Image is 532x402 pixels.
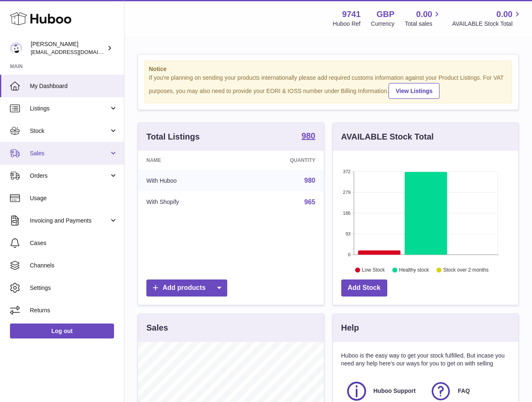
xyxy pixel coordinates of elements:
h3: AVAILABLE Stock Total [341,131,434,142]
h3: Total Listings [146,131,200,142]
span: Sales [30,150,109,157]
td: With Huboo [138,170,238,191]
span: 0.00 [496,9,513,20]
div: [PERSON_NAME] [31,40,105,56]
a: Log out [10,324,114,338]
span: 0.00 [416,9,432,20]
span: Usage [30,194,118,202]
span: Huboo Support [374,387,416,395]
h3: Help [341,322,359,333]
th: Quantity [238,151,323,170]
strong: 9741 [342,9,361,20]
a: Add Stock [341,279,387,297]
text: Low Stock [362,267,385,273]
a: 980 [304,177,316,184]
div: Currency [371,20,395,28]
text: 186 [343,211,350,216]
a: 980 [301,132,315,142]
span: Channels [30,262,118,270]
a: 0.00 AVAILABLE Stock Total [452,9,522,28]
td: With Shopify [138,191,238,213]
span: AVAILABLE Stock Total [452,20,522,28]
span: FAQ [458,387,470,395]
span: Returns [30,306,118,314]
a: View Listings [389,83,440,99]
div: Huboo Ref [333,20,361,28]
text: 372 [343,169,350,174]
h3: Sales [146,322,168,333]
strong: Notice [149,65,508,73]
strong: GBP [377,9,394,20]
text: Healthy stock [399,267,429,273]
text: Stock over 2 months [443,267,488,273]
p: Huboo is the easy way to get your stock fulfilled. But incase you need any help here's our ways f... [341,352,510,368]
span: Settings [30,284,118,292]
div: If you're planning on sending your products internationally please add required customs informati... [149,74,508,99]
img: ajcmarketingltd@gmail.com [10,42,22,54]
span: Invoicing and Payments [30,217,109,225]
a: 0.00 Total sales [405,9,442,28]
span: Cases [30,239,118,247]
a: Add products [146,279,227,297]
text: 93 [345,231,350,236]
span: Total sales [405,20,442,28]
span: Orders [30,172,109,180]
span: [EMAIL_ADDRESS][DOMAIN_NAME] [31,49,122,55]
span: Stock [30,127,109,135]
text: 0 [348,252,350,257]
span: Listings [30,105,109,113]
text: 279 [343,190,350,195]
th: Name [138,151,238,170]
span: My Dashboard [30,82,118,90]
a: 965 [304,199,316,206]
strong: 980 [301,132,315,140]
